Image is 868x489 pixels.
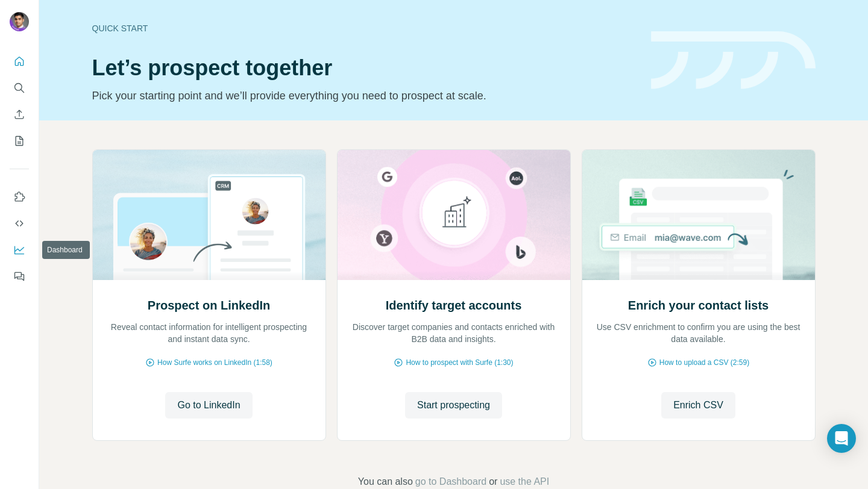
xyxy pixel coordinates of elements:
h1: Let’s prospect together [92,56,637,80]
div: Open Intercom Messenger [827,424,856,453]
h2: Identify target accounts [386,297,522,314]
p: Pick your starting point and we’ll provide everything you need to prospect at scale. [92,87,637,104]
button: My lists [10,130,29,152]
button: go to Dashboard [415,475,486,489]
span: You can also [358,475,413,489]
h2: Enrich your contact lists [628,297,769,314]
span: Go to LinkedIn [177,398,240,413]
button: Enrich CSV [661,392,735,419]
span: How Surfe works on LinkedIn (1:58) [157,357,272,368]
button: Use Surfe on LinkedIn [10,186,29,208]
button: Search [10,77,29,99]
div: Quick start [92,22,637,34]
img: Avatar [10,12,29,31]
span: Enrich CSV [673,398,723,413]
img: banner [651,31,816,90]
button: Quick start [10,51,29,72]
img: Prospect on LinkedIn [92,150,326,280]
h2: Prospect on LinkedIn [148,297,270,314]
p: Discover target companies and contacts enriched with B2B data and insights. [350,321,558,345]
button: use the API [500,475,549,489]
button: Use Surfe API [10,213,29,234]
button: Enrich CSV [10,104,29,125]
img: Enrich your contact lists [582,150,816,280]
button: Dashboard [10,239,29,261]
button: Start prospecting [405,392,502,419]
button: Go to LinkedIn [165,392,252,419]
img: Identify target accounts [337,150,571,280]
p: Use CSV enrichment to confirm you are using the best data available. [594,321,803,345]
span: or [489,475,497,489]
p: Reveal contact information for intelligent prospecting and instant data sync. [105,321,313,345]
span: Start prospecting [417,398,490,413]
button: Feedback [10,266,29,287]
span: How to upload a CSV (2:59) [659,357,749,368]
span: How to prospect with Surfe (1:30) [406,357,513,368]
